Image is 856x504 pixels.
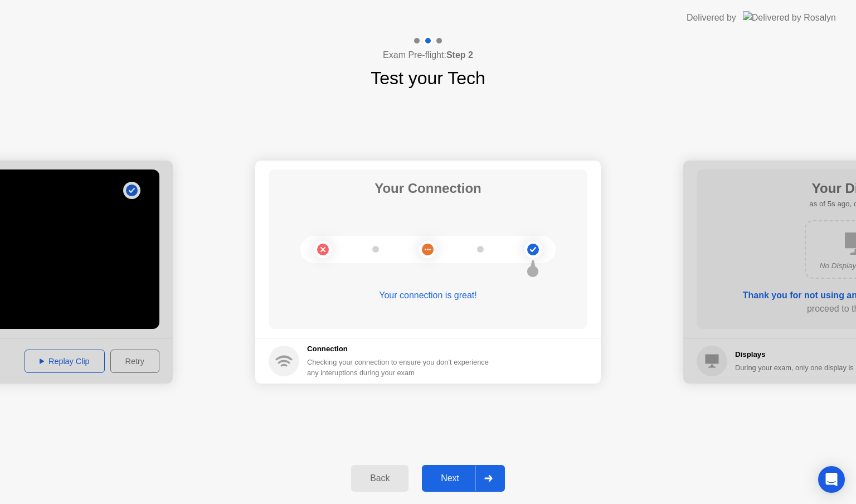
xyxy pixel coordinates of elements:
[383,49,473,62] h4: Exam Pre-flight:
[371,65,485,91] h1: Test your Tech
[425,473,475,483] div: Next
[743,11,836,24] img: Delivered by Rosalyn
[818,466,845,493] div: Open Intercom Messenger
[374,178,481,198] h1: Your Connection
[687,11,736,25] div: Delivered by
[269,289,587,302] div: Your connection is great!
[351,465,408,492] button: Back
[422,465,505,492] button: Next
[307,343,495,355] h5: Connection
[307,357,495,378] div: Checking your connection to ensure you don’t experience any interuptions during your exam
[446,50,473,60] b: Step 2
[354,473,405,483] div: Back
